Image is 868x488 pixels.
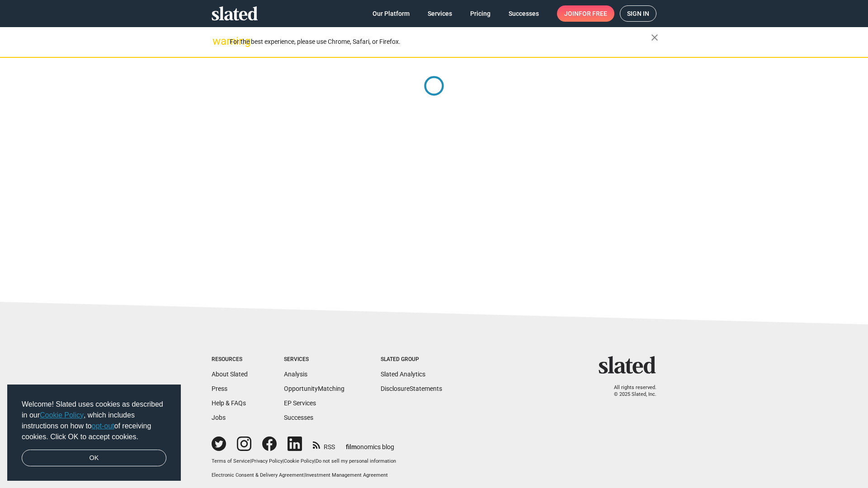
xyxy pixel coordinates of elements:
[564,5,607,22] span: Join
[428,5,452,22] span: Services
[381,371,425,378] a: Slated Analytics
[313,437,335,451] a: RSS
[212,36,223,47] mat-icon: warning
[627,6,649,21] span: Sign in
[230,36,651,48] div: For the best experience, please use Chrome, Safari, or Firefox.
[470,5,491,22] span: Pricing
[212,385,227,392] a: Press
[604,385,656,398] p: All rights reserved. © 2025 Slated, Inc.
[509,5,539,22] span: Successes
[373,5,410,22] span: Our Platform
[346,443,357,450] span: film
[305,472,388,478] a: Investment Management Agreement
[463,5,498,22] a: Pricing
[381,385,442,392] a: DisclosureStatements
[620,5,656,22] a: Sign in
[304,472,305,478] span: |
[420,5,459,22] a: Services
[22,450,166,467] a: dismiss cookie message
[501,5,546,22] a: Successes
[40,411,84,419] a: Cookie Policy
[284,356,344,363] div: Services
[284,371,307,378] a: Analysis
[284,414,313,421] a: Successes
[212,356,248,363] div: Resources
[649,32,660,43] mat-icon: close
[7,385,181,481] div: cookieconsent
[284,385,344,392] a: OpportunityMatching
[92,422,114,430] a: opt-out
[212,399,246,407] a: Help & FAQs
[22,399,166,442] span: Welcome! Slated uses cookies as described in our , which includes instructions on how to of recei...
[212,472,304,478] a: Electronic Consent & Delivery Agreement
[365,5,417,22] a: Our Platform
[283,458,284,464] span: |
[284,399,316,407] a: EP Services
[284,458,314,464] a: Cookie Policy
[346,436,394,451] a: filmonomics blog
[212,371,248,378] a: About Slated
[557,5,614,22] a: Joinfor free
[316,458,396,465] button: Do not sell my personal information
[212,458,250,464] a: Terms of Service
[381,356,442,363] div: Slated Group
[212,414,226,421] a: Jobs
[314,458,316,464] span: |
[250,458,251,464] span: |
[579,5,607,22] span: for free
[251,458,283,464] a: Privacy Policy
